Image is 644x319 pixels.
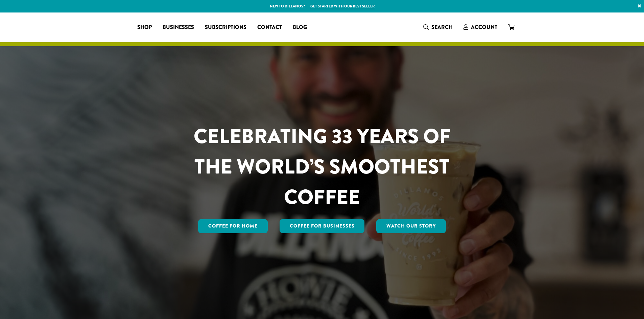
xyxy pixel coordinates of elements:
span: Subscriptions [205,23,246,32]
span: Contact [257,23,282,32]
span: Shop [137,23,152,32]
span: Search [431,23,453,31]
a: Watch Our Story [376,219,446,233]
a: Get started with our best seller [310,3,375,9]
span: Account [471,23,497,31]
a: Coffee for Home [198,219,268,233]
h1: CELEBRATING 33 YEARS OF THE WORLD’S SMOOTHEST COFFEE [174,121,471,212]
a: Coffee For Businesses [280,219,365,233]
span: Blog [293,23,307,32]
a: Shop [132,22,157,33]
a: Search [418,22,458,33]
span: Businesses [163,23,194,32]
